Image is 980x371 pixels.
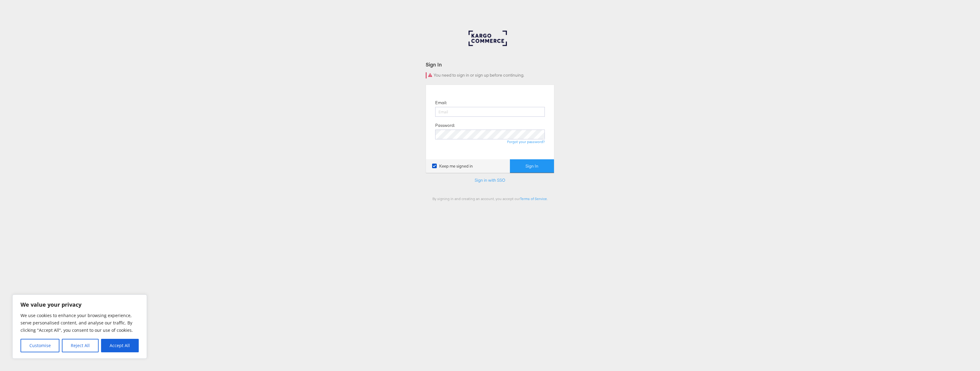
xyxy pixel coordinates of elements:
button: Customise [21,339,59,352]
label: Keep me signed in [432,163,473,169]
div: Sign In [426,61,554,68]
label: Email: [435,100,447,106]
div: By signing in and creating an account, you accept our . [426,196,554,201]
button: Sign In [510,159,554,173]
div: You need to sign in or sign up before continuing. [426,72,554,78]
p: We use cookies to enhance your browsing experience, serve personalised content, and analyse our t... [21,312,139,334]
a: Terms of Service [520,196,547,201]
input: Email [435,107,545,117]
button: Reject All [62,339,98,352]
p: We value your privacy [21,301,139,308]
div: We value your privacy [12,294,147,359]
a: Sign in with SSO [475,177,505,183]
button: Accept All [101,339,139,352]
a: Forgot your password? [507,139,545,144]
label: Password: [435,123,455,128]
